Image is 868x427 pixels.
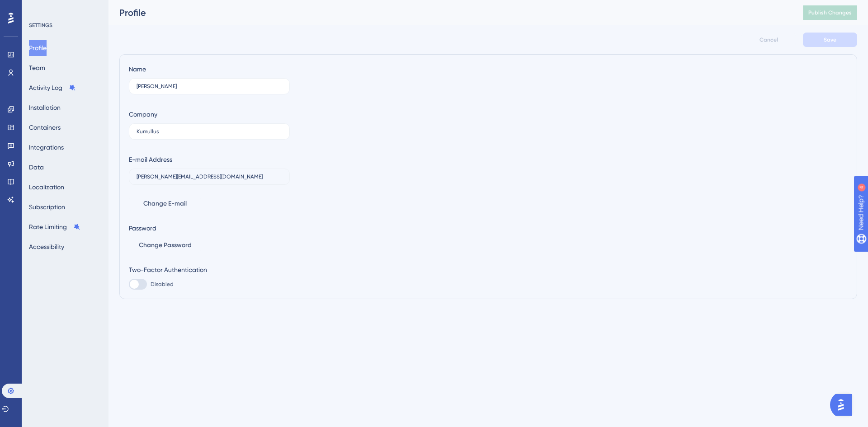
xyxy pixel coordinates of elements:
button: Accessibility [29,239,64,255]
button: Containers [29,119,61,136]
div: SETTINGS [29,22,102,29]
span: Disabled [151,281,174,288]
div: Name [129,64,146,75]
button: Change E-mail [129,196,201,212]
span: Save [824,36,836,43]
div: Password [129,223,290,234]
span: Cancel [759,36,778,43]
input: E-mail Address [137,174,282,180]
button: Installation [29,99,61,116]
button: Subscription [29,199,65,215]
button: Activity Log [29,80,76,96]
button: Localization [29,179,64,195]
span: Publish Changes [808,9,852,16]
button: Integrations [29,139,64,155]
input: Company Name [137,128,282,135]
span: Need Help? [21,2,57,13]
button: Profile [29,40,47,56]
span: Change E-mail [143,198,187,209]
button: Data [29,159,44,175]
button: Rate Limiting [29,219,80,235]
button: Team [29,60,45,76]
button: Publish Changes [803,5,857,20]
div: E-mail Address [129,154,172,165]
div: Profile [119,6,780,19]
button: Cancel [741,33,796,47]
div: Two-Factor Authentication [129,264,290,275]
div: 4 [63,5,66,12]
div: Company [129,109,157,120]
button: Change Password [129,237,201,253]
span: Change Password [139,240,192,251]
input: Name Surname [137,83,282,89]
iframe: UserGuiding AI Assistant Launcher [830,391,857,418]
button: Save [803,33,857,47]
